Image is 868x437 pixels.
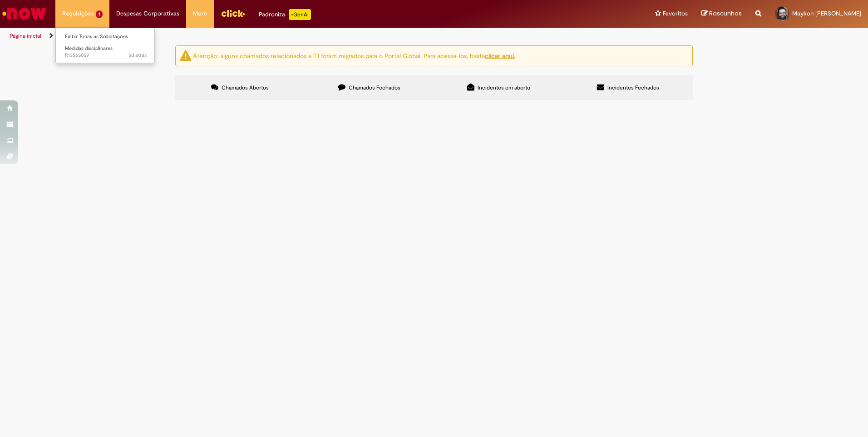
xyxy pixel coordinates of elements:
time: 25/09/2025 08:14:33 [128,52,147,59]
p: +GenAi [289,9,311,20]
a: clicar aqui. [485,51,515,60]
span: Maykon [PERSON_NAME] [792,10,861,17]
div: Padroniza [259,9,311,20]
a: Rascunhos [701,10,742,18]
ng-bind-html: Atenção: alguns chamados relacionados a T.I foram migrados para o Portal Global. Para acessá-los,... [193,51,515,60]
span: Favoritos [663,9,688,18]
ul: Trilhas de página [7,28,572,45]
img: ServiceNow [1,5,48,23]
span: Incidentes Fechados [607,84,659,91]
img: click_logo_yellow_360x200.png [221,6,245,20]
span: Chamados Abertos [222,84,269,91]
span: Medidas disciplinares [65,45,113,52]
a: Página inicial [10,32,41,40]
span: Chamados Fechados [349,84,400,91]
ul: Requisições [55,27,155,63]
a: Exibir Todas as Solicitações [56,32,156,42]
span: Incidentes em aberto [478,84,530,91]
span: More [193,9,207,18]
span: R13565059 [65,52,147,59]
a: Aberto R13565059 : Medidas disciplinares [56,44,156,60]
span: Rascunhos [709,9,742,18]
span: Requisições [62,9,94,18]
span: Despesas Corporativas [116,9,179,18]
span: 5d atrás [128,52,147,59]
span: 1 [96,10,103,18]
